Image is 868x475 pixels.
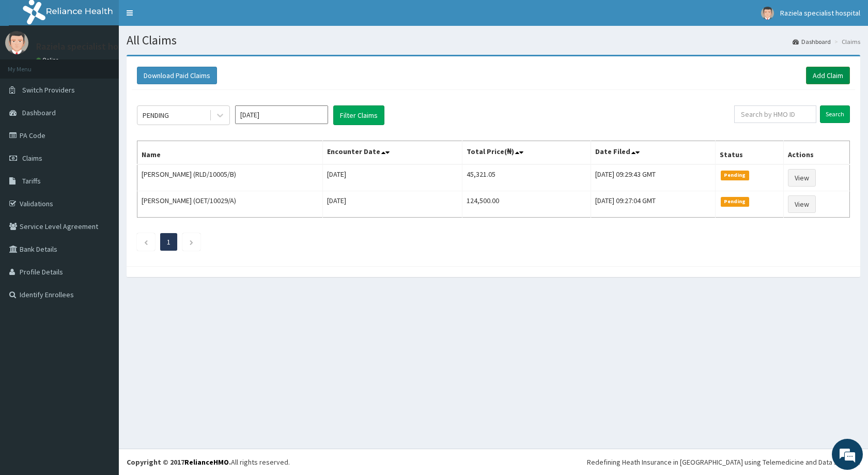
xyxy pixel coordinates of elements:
img: User Image [5,31,28,54]
a: Add Claim [806,67,850,84]
td: [PERSON_NAME] (RLD/10005/B) [137,164,323,191]
a: Next page [189,237,194,247]
a: Online [36,56,61,64]
strong: Copyright © 2017 . [127,457,231,467]
td: [DATE] [323,164,462,191]
h1: All Claims [127,34,860,47]
span: Claims [22,154,42,163]
a: View [788,195,816,213]
input: Search by HMO ID [734,105,816,123]
th: Name [137,141,323,165]
textarea: Type your message and hit 'Enter' [5,282,197,318]
div: Minimize live chat window [169,5,194,30]
a: RelianceHMO [184,457,229,467]
div: PENDING [143,110,169,120]
td: [DATE] [323,191,462,218]
footer: All rights reserved. [119,449,868,475]
input: Select Month and Year [235,105,328,124]
span: Pending [721,171,749,180]
div: Redefining Heath Insurance in [GEOGRAPHIC_DATA] using Telemedicine and Data Science! [587,457,860,467]
li: Claims [832,37,860,46]
img: d_794563401_company_1708531726252_794563401 [19,52,42,78]
p: Raziela specialist hospital [36,42,141,51]
td: 45,321.05 [462,164,591,191]
button: Download Paid Claims [137,67,217,84]
td: 124,500.00 [462,191,591,218]
span: Pending [721,197,749,206]
a: Page 1 is your current page [167,237,171,247]
th: Encounter Date [323,141,462,165]
span: Switch Providers [22,85,75,95]
img: User Image [761,7,774,20]
span: Raziela specialist hospital [780,8,860,18]
a: Previous page [144,237,148,247]
span: Tariffs [22,176,41,186]
td: [PERSON_NAME] (OET/10029/A) [137,191,323,218]
td: [DATE] 09:29:43 GMT [591,164,716,191]
span: We're online! [60,130,143,235]
span: Dashboard [22,108,56,117]
input: Search [820,105,850,123]
td: [DATE] 09:27:04 GMT [591,191,716,218]
th: Date Filed [591,141,716,165]
a: View [788,169,816,187]
div: Chat with us now [54,58,174,71]
th: Actions [784,141,850,165]
button: Filter Claims [333,105,384,125]
th: Status [716,141,784,165]
a: Dashboard [793,37,831,46]
th: Total Price(₦) [462,141,591,165]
